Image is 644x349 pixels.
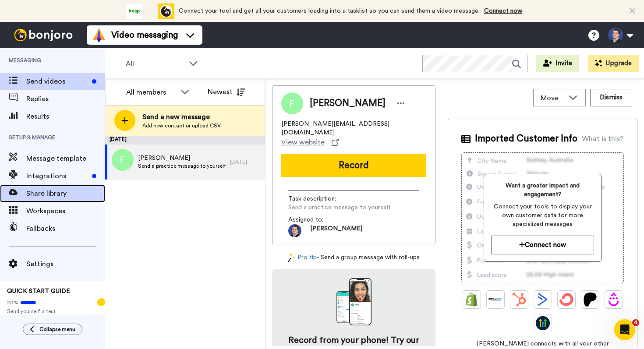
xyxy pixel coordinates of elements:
span: Video messaging [111,29,178,41]
span: Settings [26,259,105,269]
span: Fallbacks [26,223,105,234]
button: Connect now [491,236,594,254]
span: [PERSON_NAME] [310,97,386,110]
img: magic-wand.svg [288,253,296,262]
a: Pro tip [288,253,317,262]
img: bj-logo-header-white.svg [11,29,76,41]
span: View website [281,137,325,148]
span: Want a greater impact and engagement? [491,181,594,199]
span: Add new contact or upload CSV [142,122,221,129]
div: [DATE] [230,159,261,166]
span: Move [541,93,564,103]
img: vm-color.svg [92,28,106,42]
img: Image of Felipe [281,92,303,114]
span: Connect your tool and get all your customers loading into a tasklist so you can send them a video... [179,8,480,14]
span: Workspaces [26,206,105,216]
button: Upgrade [588,55,639,72]
img: f.png [112,149,134,171]
div: All members [126,87,176,98]
span: 20% [7,299,18,306]
span: Send a new message [142,112,221,122]
span: Collapse menu [39,326,75,333]
div: Tooltip anchor [97,298,105,306]
span: [PERSON_NAME][EMAIL_ADDRESS][DOMAIN_NAME] [281,120,426,137]
span: Integrations [26,171,88,181]
img: Patreon [583,293,597,307]
span: Send videos [26,76,88,87]
span: Replies [26,94,105,104]
span: Connect your tools to display your own customer data for more specialized messages [491,202,594,229]
span: Message template [26,153,105,164]
span: Task description : [288,194,350,203]
a: Connect now [484,8,522,14]
button: Collapse menu [23,324,82,335]
img: Ontraport [488,293,502,307]
img: ActiveCampaign [536,293,550,307]
button: Dismiss [590,89,632,106]
span: Share library [26,188,105,199]
span: Results [26,111,105,122]
img: Shopify [465,293,479,307]
span: [PERSON_NAME] [310,224,362,237]
span: [PERSON_NAME] [138,154,226,162]
span: All [126,59,184,69]
span: Send a practice message to yourself [288,203,391,212]
img: download [336,278,372,325]
div: What is this? [582,134,624,144]
span: QUICK START GUIDE [7,288,70,294]
img: ConvertKit [559,293,573,307]
img: Hubspot [512,293,526,307]
button: Newest [201,83,251,101]
a: View website [281,137,339,148]
img: Drip [607,293,621,307]
img: GoHighLevel [536,316,550,330]
button: Invite [536,55,579,72]
span: Send yourself a test [7,308,98,315]
div: - Send a group message with roll-ups [272,253,435,262]
img: AFdZucroiaBauudl2Io3uXsgRLuRm4Z3AZ0a9xnM03XA=s96-c [288,224,301,237]
button: Record [281,154,426,177]
span: Send a practice message to yourself [138,162,226,169]
span: 4 [632,319,639,326]
div: animation [126,4,174,19]
span: Assigned to: [288,215,350,224]
iframe: Intercom live chat [614,319,635,340]
span: Imported Customer Info [475,132,577,145]
div: [DATE] [105,136,265,145]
